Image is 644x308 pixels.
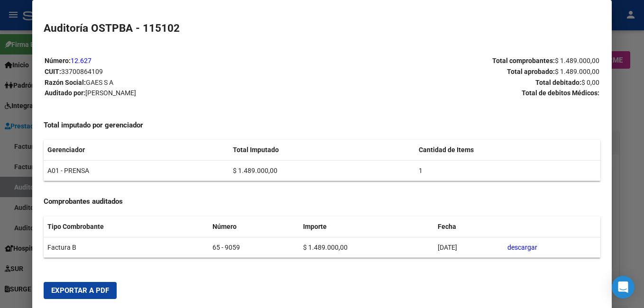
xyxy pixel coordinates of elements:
[209,237,299,258] td: 65 - 9059
[299,237,434,258] td: $ 1.489.000,00
[44,282,117,299] button: Exportar a PDF
[434,237,504,258] td: [DATE]
[45,55,322,66] p: Número:
[581,79,599,86] span: $ 0,00
[44,160,229,181] td: A01 - PRENSA
[555,68,599,75] span: $ 1.489.000,00
[44,140,229,160] th: Gerenciador
[322,77,599,88] p: Total debitado:
[51,286,109,295] span: Exportar a PDF
[555,57,599,64] span: $ 1.489.000,00
[45,88,322,99] p: Auditado por:
[44,20,600,36] h2: Auditoría OSTPBA - 115102
[61,68,103,75] span: 33700864109
[229,140,414,160] th: Total Imputado
[44,120,600,131] h4: Total imputado por gerenciador
[44,237,209,258] td: Factura B
[44,196,600,207] h4: Comprobantes auditados
[322,88,599,99] p: Total de debitos Médicos:
[229,160,414,181] td: $ 1.489.000,00
[415,140,600,160] th: Cantidad de Items
[322,66,599,77] p: Total aprobado:
[44,217,209,237] th: Tipo Combrobante
[71,57,92,64] a: 12.627
[434,217,504,237] th: Fecha
[85,89,136,97] span: [PERSON_NAME]
[612,276,635,299] div: Open Intercom Messenger
[86,79,113,86] span: GAES S A
[507,244,537,251] a: descargar
[299,217,434,237] th: Importe
[45,66,322,77] p: CUIT:
[322,55,599,66] p: Total comprobantes:
[415,160,600,181] td: 1
[209,217,299,237] th: Número
[45,77,322,88] p: Razón Social:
